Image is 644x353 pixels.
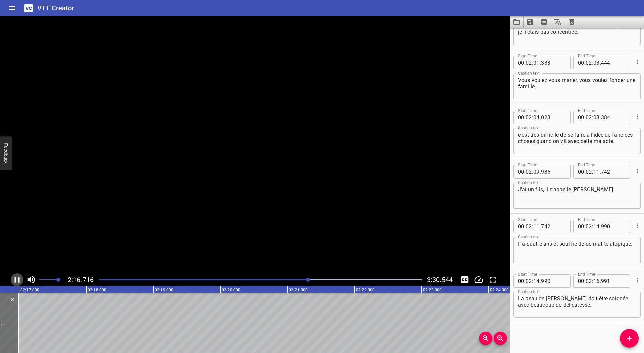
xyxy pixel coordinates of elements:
[601,220,626,233] input: 990
[633,167,642,175] button: Cue Options
[541,111,566,124] input: 023
[633,53,641,71] div: Cue Options
[540,111,541,124] span: .
[592,165,593,179] span: :
[486,273,499,286] button: Toggle fullscreen
[601,274,626,288] input: 991
[533,56,540,69] input: 01
[423,288,442,292] text: 02:23.000
[526,274,532,288] input: 02
[472,273,485,286] button: Change Playback Speed
[222,288,240,292] text: 02:20.000
[551,16,565,28] button: Translate captions
[518,22,636,42] textarea: parce que je pensais constamment à ma peau et je n'étais pas concentrée.
[600,56,601,69] span: .
[593,220,600,233] input: 14
[494,332,507,345] button: Zoom Out
[541,274,566,288] input: 990
[541,165,566,179] input: 986
[601,111,626,124] input: 384
[620,329,639,348] button: Add Cue
[592,274,593,288] span: :
[518,132,636,151] textarea: c'est très difficile de se faire à l'idée de faire ces choses quand on vit avec cette maladie.
[633,276,642,285] button: Cue Options
[592,111,593,124] span: :
[518,56,524,69] input: 00
[11,273,23,286] button: Play/Pause
[601,165,626,179] input: 742
[568,18,576,26] svg: Clear captions
[565,16,578,28] button: Clear captions
[99,279,422,280] div: Play progress
[540,220,541,233] span: .
[518,295,636,314] textarea: La peau de [PERSON_NAME] doit être soignée avec beaucoup de délicatesse.
[524,111,526,124] span: :
[584,220,586,233] span: :
[524,165,526,179] span: :
[289,288,308,292] text: 02:21.000
[479,332,492,345] button: Zoom In
[541,56,566,69] input: 383
[592,220,593,233] span: :
[593,111,600,124] input: 08
[526,220,532,233] input: 02
[600,220,601,233] span: .
[524,56,526,69] span: :
[518,220,524,233] input: 00
[8,295,17,304] button: Delete
[593,274,600,288] input: 16
[518,111,524,124] input: 00
[68,276,94,284] span: 2:16.716
[600,165,601,179] span: .
[524,220,526,233] span: :
[633,272,641,289] div: Cue Options
[524,16,537,28] button: Save captions to file
[578,274,584,288] input: 00
[526,111,532,124] input: 02
[526,165,532,179] input: 02
[537,16,551,28] button: Extract captions from video
[540,18,548,26] svg: Extract captions from video
[578,165,584,179] input: 00
[540,56,541,69] span: .
[526,56,532,69] input: 02
[518,274,524,288] input: 00
[600,111,601,124] span: .
[518,241,636,260] textarea: Il a quatre ans et souffre de dermatite atopique.
[586,165,592,179] input: 02
[8,295,16,304] div: Delete Cue
[88,288,106,292] text: 02:18.000
[356,288,375,292] text: 02:22.000
[633,58,642,66] button: Cue Options
[593,56,600,69] input: 03
[633,108,641,125] div: Cue Options
[541,220,566,233] input: 742
[532,165,533,179] span: :
[518,77,636,96] textarea: Vous voulez vous marier, vous voulez fonder une famille,
[601,56,626,69] input: 444
[56,278,60,282] span: Set video volume
[633,221,642,230] button: Cue Options
[490,288,509,292] text: 02:24.000
[532,274,533,288] span: :
[155,288,173,292] text: 02:19.000
[513,18,521,26] svg: Load captions from file
[600,274,601,288] span: .
[524,274,526,288] span: :
[458,273,471,286] button: Toggle captions
[633,162,641,180] div: Cue Options
[633,217,641,234] div: Cue Options
[578,111,584,124] input: 00
[533,274,540,288] input: 14
[584,274,586,288] span: :
[586,56,592,69] input: 02
[532,220,533,233] span: :
[584,111,586,124] span: :
[533,165,540,179] input: 09
[578,220,584,233] input: 00
[592,56,593,69] span: :
[586,111,592,124] input: 02
[554,18,562,26] svg: Translate captions
[578,56,584,69] input: 00
[37,3,74,13] h6: VTT Creator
